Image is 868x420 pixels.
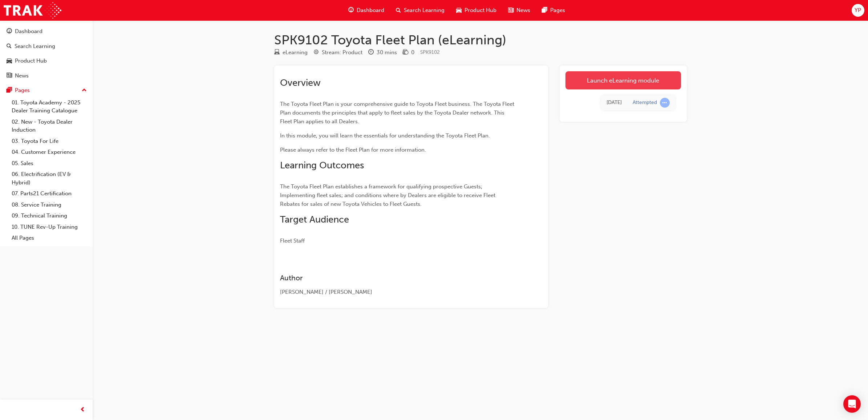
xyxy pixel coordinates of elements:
span: The Toyota Fleet Plan establishes a framework for qualifying prospective Guests; Implementing fle... [280,183,497,207]
a: 10. TUNE Rev-Up Training [9,221,90,233]
span: Dashboard [357,6,384,15]
img: Trak [4,2,61,19]
span: search-icon [7,43,12,50]
a: news-iconNews [502,3,536,18]
div: 0 [411,48,414,57]
a: pages-iconPages [536,3,571,18]
div: News [15,72,29,80]
span: guage-icon [7,28,12,35]
a: Product Hub [3,54,90,68]
span: Target Audience [280,214,349,225]
div: Search Learning [15,42,55,51]
span: The Toyota Fleet Plan is your comprehensive guide to Toyota Fleet business. The Toyota Fleet Plan... [280,101,516,125]
a: 06. Electrification (EV & Hybrid) [9,169,90,188]
span: news-icon [7,73,12,79]
span: Learning resource code [420,49,440,55]
a: News [3,69,90,83]
span: news-icon [508,6,514,15]
span: search-icon [396,6,401,15]
div: Stream [313,48,362,57]
span: Fleet Staff [280,237,305,244]
div: Mon Sep 22 2025 12:15:00 GMT+1000 (Australian Eastern Standard Time) [607,99,622,107]
span: car-icon [7,58,12,64]
span: prev-icon [80,405,85,415]
span: Learning Outcomes [280,160,364,171]
a: Dashboard [3,25,90,38]
a: 02. New - Toyota Dealer Induction [9,116,90,136]
span: clock-icon [368,49,374,56]
button: Pages [3,84,90,97]
span: guage-icon [348,6,354,15]
a: search-iconSearch Learning [390,3,450,18]
span: learningRecordVerb_ATTEMPT-icon [660,98,670,108]
a: guage-iconDashboard [342,3,390,18]
a: 08. Service Training [9,199,90,211]
div: Dashboard [15,27,42,36]
div: Price [403,48,414,57]
div: eLearning [283,48,308,57]
a: 09. Technical Training [9,210,90,221]
span: target-icon [313,49,319,56]
a: 07. Parts21 Certification [9,188,90,199]
a: Search Learning [3,40,90,53]
div: Type [274,48,308,57]
span: Product Hub [465,6,496,15]
a: Launch eLearning module [565,71,681,89]
a: All Pages [9,232,90,244]
span: pages-icon [542,6,547,15]
div: [PERSON_NAME] / [PERSON_NAME] [280,288,516,296]
div: Open Intercom Messenger [843,395,861,413]
div: Attempted [633,99,657,106]
a: 04. Customer Experience [9,147,90,158]
span: In this module, you will learn the essentials for understanding the Toyota Fleet Plan. [280,132,490,139]
span: Please always refer to the Fleet Plan for more information. [280,147,426,153]
span: Overview [280,77,321,88]
a: 01. Toyota Academy - 2025 Dealer Training Catalogue [9,97,90,116]
h1: SPK9102 Toyota Fleet Plan (eLearning) [274,32,687,48]
span: News [516,6,530,15]
div: Product Hub [15,57,47,65]
span: YP [855,6,861,15]
a: car-iconProduct Hub [450,3,502,18]
span: money-icon [403,49,408,56]
div: Duration [368,48,397,57]
a: 05. Sales [9,158,90,169]
span: Pages [550,6,565,15]
h3: Author [280,274,516,282]
button: YP [852,4,864,17]
a: 03. Toyota For Life [9,136,90,147]
span: learningResourceType_ELEARNING-icon [274,49,280,56]
span: car-icon [456,6,462,15]
div: 30 mins [377,48,397,57]
span: Search Learning [404,6,445,15]
span: up-icon [82,86,87,95]
button: DashboardSearch LearningProduct HubNews [3,23,90,84]
div: Stream: Product [322,48,362,57]
span: pages-icon [7,87,12,94]
div: Pages [15,86,30,95]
